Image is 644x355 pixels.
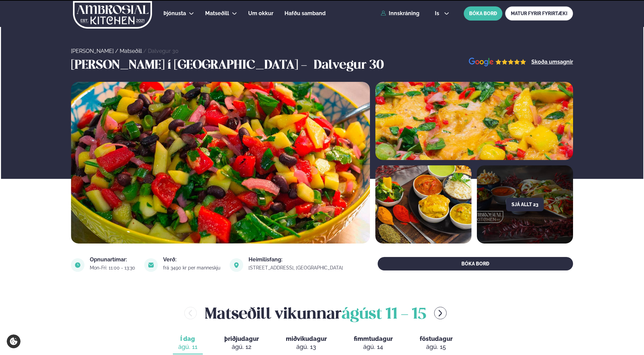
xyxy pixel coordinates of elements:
[286,335,327,342] span: miðvikudagur
[285,9,326,18] a: Hafðu samband
[348,332,398,354] button: fimmtudagur ágú. 14
[205,10,229,17] span: Matseðill
[178,335,197,343] span: Í dag
[469,58,526,67] img: image alt
[72,1,153,29] img: logo
[248,9,273,18] a: Um okkur
[434,307,447,319] button: menu-btn-right
[163,10,186,17] span: Þjónusta
[219,332,264,354] button: þriðjudagur ágú. 12
[342,307,426,322] span: ágúst 11 - 15
[120,48,142,54] a: Matseðill
[354,335,393,342] span: fimmtudagur
[429,11,455,16] button: is
[224,343,259,351] div: ágú. 12
[184,307,197,319] button: menu-btn-left
[414,332,458,354] button: föstudagur ágú. 15
[375,165,471,244] img: image alt
[163,9,186,18] a: Þjónusta
[173,332,203,354] button: Í dag ágú. 11
[71,58,310,74] h3: [PERSON_NAME] í [GEOGRAPHIC_DATA] -
[249,257,344,262] div: Heimilisfang:
[285,10,326,17] span: Hafðu samband
[90,257,136,262] div: Opnunartímar:
[163,257,221,262] div: Verð:
[464,6,502,21] button: BÓKA BORÐ
[354,343,393,351] div: ágú. 14
[280,332,332,354] button: miðvikudagur ágú. 13
[420,343,453,351] div: ágú. 15
[531,59,573,65] a: Skoða umsagnir
[230,258,243,272] img: image alt
[286,343,327,351] div: ágú. 13
[71,48,114,54] a: [PERSON_NAME]
[381,10,419,17] a: Innskráning
[224,335,259,342] span: þriðjudagur
[163,265,221,270] div: frá 3490 kr per manneskju
[435,11,441,16] span: is
[90,265,136,270] div: Mon-Fri: 11:00 - 13:30
[420,335,453,342] span: föstudagur
[375,82,573,160] img: image alt
[115,48,120,54] span: /
[505,6,573,21] a: MATUR FYRIR FYRIRTÆKI
[143,48,148,54] span: /
[205,302,426,324] h2: Matseðill vikunnar
[148,48,179,54] a: Dalvegur 30
[248,10,273,17] span: Um okkur
[314,58,384,74] h3: Dalvegur 30
[249,264,344,272] a: link
[506,198,544,211] button: Sjá allt 23
[144,258,158,272] img: image alt
[205,9,229,18] a: Matseðill
[378,257,573,270] button: BÓKA BORÐ
[71,258,84,272] img: image alt
[7,334,21,348] a: Cookie settings
[178,343,197,351] div: ágú. 11
[71,82,370,244] img: image alt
